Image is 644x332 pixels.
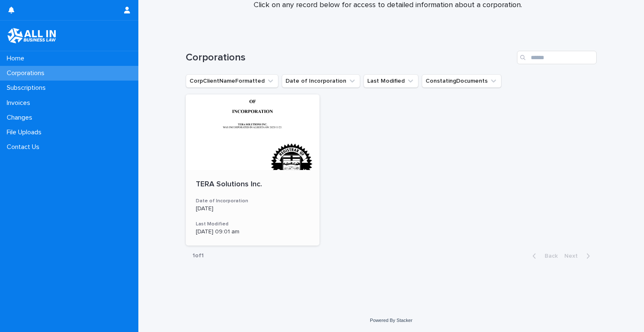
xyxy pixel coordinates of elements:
h3: Date of Incorporation [196,198,309,204]
a: TERA Solutions Inc.Date of Incorporation[DATE]Last Modified[DATE] 09:01 am [186,94,319,246]
a: Powered By Stacker [370,318,412,323]
button: ConstatingDocuments [422,74,501,88]
p: Contact Us [3,143,46,151]
span: Next [564,253,583,259]
p: Invoices [3,99,37,107]
p: Corporations [3,69,51,77]
p: Click on any record below for access to detailed information about a corporation. [220,1,556,10]
p: [DATE] 09:01 am [196,228,309,235]
button: CorpClientNameFormatted [186,74,278,88]
p: File Uploads [3,128,48,136]
h3: Last Modified [196,221,309,227]
span: Back [540,253,558,259]
img: tZFo3tXJTahZtpq23GXw [7,27,57,44]
button: Next [561,252,597,260]
button: Date of Incorporation [282,74,360,88]
p: Subscriptions [3,84,52,92]
h1: Corporations [186,52,514,64]
p: 1 of 1 [186,246,210,266]
p: Home [3,55,31,63]
input: Search [517,51,597,64]
p: Changes [3,114,39,122]
p: [DATE] [196,205,309,212]
p: TERA Solutions Inc. [196,180,309,189]
button: Last Modified [364,74,418,88]
button: Back [526,252,561,260]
